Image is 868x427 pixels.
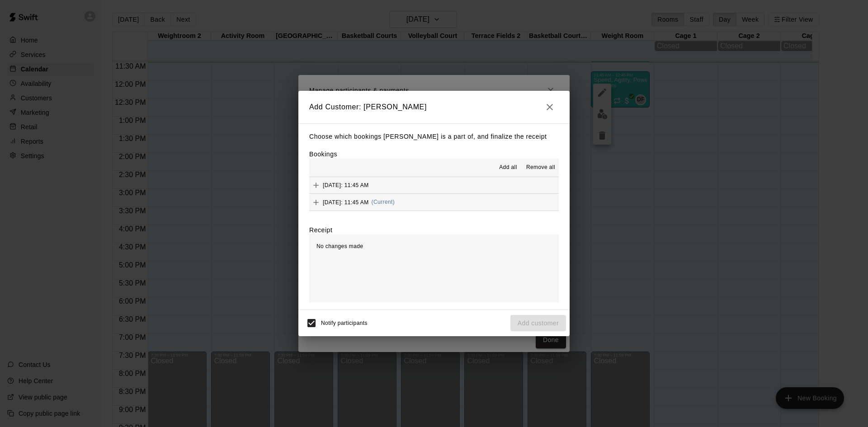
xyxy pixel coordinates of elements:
button: Remove all [523,160,559,175]
label: Receipt [309,225,332,235]
span: Add all [499,163,517,172]
button: Add[DATE]: 11:45 AM(Current) [309,194,559,211]
span: Add [309,198,323,205]
h2: Add Customer: [PERSON_NAME] [298,91,570,123]
button: Add all [494,160,523,175]
button: Add[DATE]: 11:45 AM [309,177,559,194]
span: Add [309,181,323,188]
p: Choose which bookings [PERSON_NAME] is a part of, and finalize the receipt [309,131,559,142]
span: Notify participants [321,320,368,326]
label: Bookings [309,150,337,158]
span: [DATE]: 11:45 AM [323,182,369,188]
span: (Current) [372,199,395,205]
span: No changes made [316,243,363,249]
span: Remove all [526,163,555,172]
span: [DATE]: 11:45 AM [323,199,369,205]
